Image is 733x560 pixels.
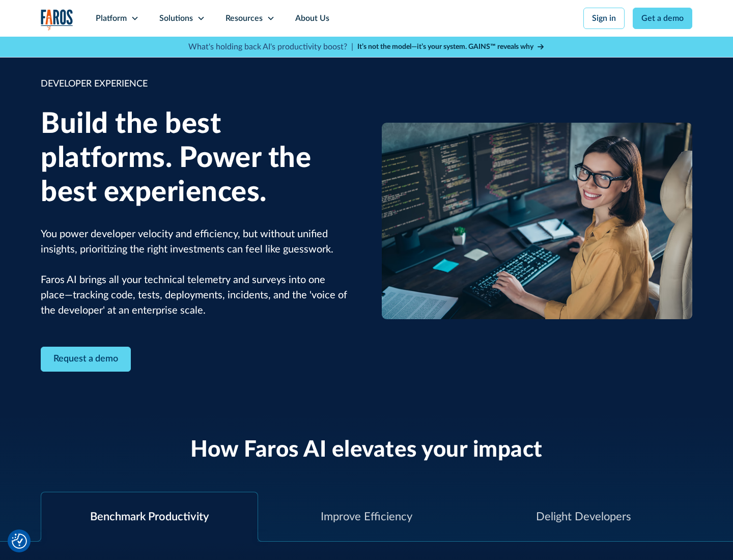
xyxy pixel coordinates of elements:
[41,9,73,30] a: home
[12,534,27,549] img: Revisit consent button
[12,534,27,549] button: Cookie Settings
[41,77,351,91] div: DEVELOPER EXPERIENCE
[190,437,543,464] h2: How Faros AI elevates your impact
[583,8,625,29] a: Sign in
[41,227,351,318] p: You power developer velocity and efficiency, but without unified insights, prioritizing the right...
[188,41,353,53] p: What's holding back AI's productivity boost? |
[536,509,631,525] div: Delight Developers
[41,347,131,372] a: Contact Modal
[633,8,692,29] a: Get a demo
[357,43,533,50] strong: It’s not the model—it’s your system. GAINS™ reveals why
[357,42,545,52] a: It’s not the model—it’s your system. GAINS™ reveals why
[225,12,263,24] div: Resources
[96,12,127,24] div: Platform
[41,9,73,30] img: Logo of the analytics and reporting company Faros.
[321,509,412,525] div: Improve Efficiency
[159,12,193,24] div: Solutions
[41,107,351,210] h1: Build the best platforms. Power the best experiences.
[90,509,209,525] div: Benchmark Productivity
